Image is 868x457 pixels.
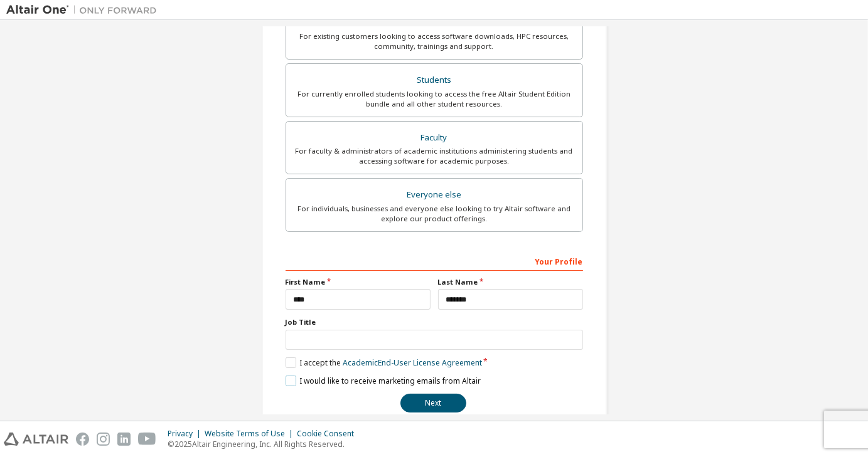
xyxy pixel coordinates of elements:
[297,429,362,439] div: Cookie Consent
[138,433,156,446] img: youtube.svg
[294,204,575,224] div: For individuals, businesses and everyone else looking to try Altair software and explore our prod...
[343,357,482,368] a: Academic End-User License Agreement
[294,186,575,204] div: Everyone else
[168,439,362,449] p: © 2025 Altair Engineering, Inc. All Rights Reserved.
[205,429,297,439] div: Website Terms of Use
[294,146,575,166] div: For faculty & administrators of academic institutions administering students and accessing softwa...
[6,4,163,16] img: Altair One
[294,89,575,109] div: For currently enrolled students looking to access the free Altair Student Edition bundle and all ...
[294,129,575,147] div: Faculty
[286,376,481,386] label: I would like to receive marketing emails from Altair
[286,357,482,368] label: I accept the
[294,31,575,51] div: For existing customers looking to access software downloads, HPC resources, community, trainings ...
[286,251,583,271] div: Your Profile
[286,277,431,287] label: First Name
[286,317,583,327] label: Job Title
[76,433,89,446] img: facebook.svg
[438,277,583,287] label: Last Name
[97,433,110,446] img: instagram.svg
[4,433,68,446] img: altair_logo.svg
[294,71,575,89] div: Students
[400,394,466,412] button: Next
[117,433,131,446] img: linkedin.svg
[168,429,205,439] div: Privacy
